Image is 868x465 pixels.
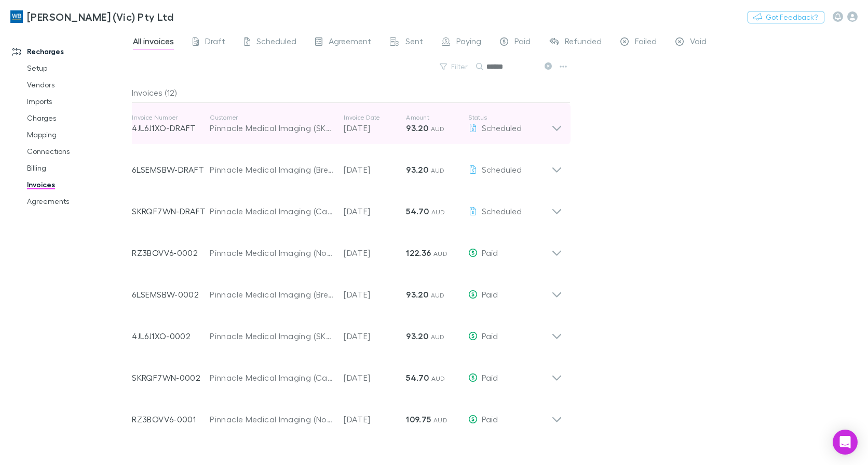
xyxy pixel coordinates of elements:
p: SKRQF7WN-DRAFT [132,205,210,217]
span: Paid [482,331,498,341]
button: Got Feedback? [748,11,824,23]
a: Imports [17,93,138,110]
strong: 109.75 [406,414,431,424]
p: [DATE] [344,288,406,301]
span: Scheduled [482,123,522,133]
span: AUD [431,291,445,299]
p: [DATE] [344,371,406,384]
div: SKRQF7WN-DRAFTPinnacle Medical Imaging (Camberwell) Unit Trust[DATE]54.70 AUDScheduled [124,186,571,228]
a: Billing [17,160,138,176]
span: AUD [431,333,445,341]
p: Invoice Date [344,113,406,122]
p: 6LSEMSBW-DRAFT [132,163,210,176]
strong: 54.70 [406,206,429,216]
span: Paying [456,36,481,49]
div: SKRQF7WN-0002Pinnacle Medical Imaging (Camberwell) Unit Trust[DATE]54.70 AUDPaid [124,353,571,394]
p: [DATE] [344,413,406,425]
span: Draft [205,36,225,49]
p: Status [468,113,551,122]
p: Invoice Number [132,113,210,122]
strong: 93.20 [406,289,428,300]
p: [DATE] [344,205,406,217]
div: Pinnacle Medical Imaging (SKR) Unit Trust [210,122,333,134]
strong: 93.20 [406,123,428,133]
div: RZ3BOVV6-0002Pinnacle Medical Imaging (Northcote) Unit Trust[DATE]122.36 AUDPaid [124,228,571,269]
h3: [PERSON_NAME] (Vic) Pty Ltd [27,10,173,23]
p: [DATE] [344,330,406,342]
p: [DATE] [344,163,406,176]
a: Agreements [17,193,138,210]
a: Recharges [2,43,138,60]
span: Failed [635,36,657,49]
p: 4JL6J1XO-0002 [132,330,210,342]
div: Open Intercom Messenger [833,430,858,455]
span: AUD [433,250,447,257]
span: Paid [482,414,498,424]
span: Paid [514,36,531,49]
a: Vendors [17,76,138,93]
div: 4JL6J1XO-0002Pinnacle Medical Imaging (SKR) Unit Trust[DATE]93.20 AUDPaid [124,311,571,353]
span: Paid [482,289,498,299]
div: Pinnacle Medical Imaging (SKR) Unit Trust [210,330,333,342]
strong: 93.20 [406,164,428,175]
p: RZ3BOVV6-0002 [132,247,210,259]
p: SKRQF7WN-0002 [132,371,210,384]
div: Pinnacle Medical Imaging (Breast Clinic) Unit Trust [210,288,333,301]
p: Amount [406,113,468,122]
span: Sent [405,36,423,49]
span: All invoices [133,36,174,49]
strong: 93.20 [406,331,428,341]
div: Pinnacle Medical Imaging (Camberwell) Unit Trust [210,371,333,384]
p: RZ3BOVV6-0001 [132,413,210,425]
span: Scheduled [256,36,296,49]
span: AUD [431,208,445,216]
a: Mapping [17,126,138,143]
div: Pinnacle Medical Imaging (Breast Clinic) Unit Trust [210,163,333,176]
a: Invoices [17,176,138,193]
span: Refunded [565,36,602,49]
div: Pinnacle Medical Imaging (Northcote) Unit Trust [210,247,333,259]
span: Void [690,36,707,49]
div: 6LSEMSBW-DRAFTPinnacle Medical Imaging (Breast Clinic) Unit Trust[DATE]93.20 AUDScheduled [124,145,571,186]
span: Agreement [329,36,371,49]
span: AUD [433,416,447,424]
a: Charges [17,110,138,126]
p: Customer [210,113,333,122]
a: Setup [17,60,138,76]
div: Invoice Number4JL6J1XO-DRAFTCustomerPinnacle Medical Imaging (SKR) Unit TrustInvoice Date[DATE]Am... [124,103,571,145]
span: AUD [431,166,445,174]
span: Paid [482,248,498,257]
span: AUD [431,374,445,382]
strong: 122.36 [406,248,431,258]
span: Scheduled [482,206,522,216]
div: Pinnacle Medical Imaging (Camberwell) Unit Trust [210,205,333,217]
div: Pinnacle Medical Imaging (Northcote) Unit Trust [210,413,333,425]
span: AUD [431,125,445,133]
a: Connections [17,143,138,160]
img: William Buck (Vic) Pty Ltd's Logo [10,10,23,23]
span: Paid [482,372,498,382]
p: 4JL6J1XO-DRAFT [132,122,210,134]
p: [DATE] [344,247,406,259]
a: [PERSON_NAME] (Vic) Pty Ltd [4,4,180,29]
p: 6LSEMSBW-0002 [132,288,210,301]
p: [DATE] [344,122,406,134]
strong: 54.70 [406,372,429,383]
div: 6LSEMSBW-0002Pinnacle Medical Imaging (Breast Clinic) Unit Trust[DATE]93.20 AUDPaid [124,269,571,311]
span: Scheduled [482,164,522,174]
button: Filter [435,60,474,73]
div: RZ3BOVV6-0001Pinnacle Medical Imaging (Northcote) Unit Trust[DATE]109.75 AUDPaid [124,394,571,436]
